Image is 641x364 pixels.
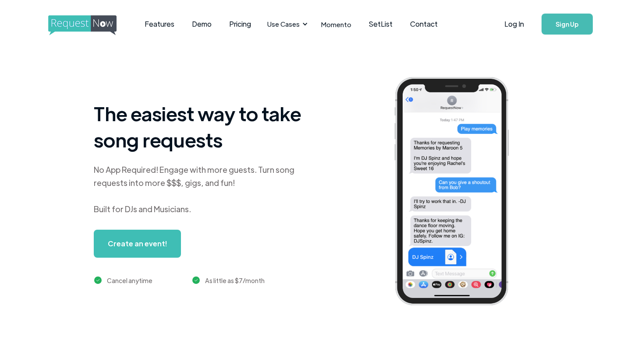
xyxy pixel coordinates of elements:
a: Momento [312,11,360,37]
a: Demo [183,10,220,38]
div: Use Cases [262,10,310,38]
img: green checkmark [94,276,102,284]
div: Cancel anytime [107,275,152,286]
a: Pricing [220,10,260,38]
div: No App Required! Engage with more guests. Turn song requests into more $$$, gigs, and fun! Built ... [94,163,313,216]
img: green checkmark [192,276,200,284]
a: Contact [401,10,446,38]
h1: The easiest way to take song requests [94,100,313,153]
div: Use Cases [267,19,300,29]
a: Sign Up [542,14,593,35]
a: Features [136,10,183,38]
a: Log In [496,9,533,39]
a: home [48,15,114,33]
img: iphone screenshot [384,71,532,315]
a: Create an event! [94,230,181,258]
a: SetList [360,10,401,38]
div: As little as $7/month [205,275,265,286]
img: requestnow logo [48,15,133,35]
